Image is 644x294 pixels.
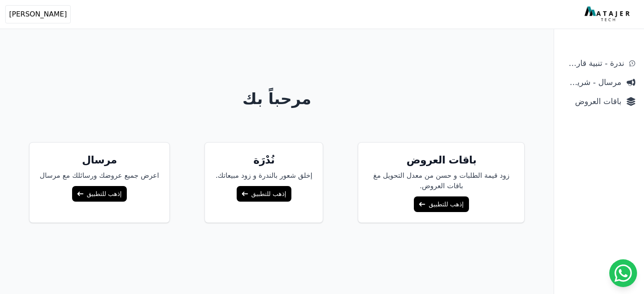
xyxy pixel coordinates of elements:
[215,153,312,167] h5: نُدْرَة
[9,9,67,20] span: [PERSON_NAME]
[40,153,159,167] h5: مرسال
[369,153,514,167] h5: باقات العروض
[237,186,291,202] a: إذهب للتطبيق
[369,170,514,191] p: زود قيمة الطلبات و حسن من معدل التحويل مغ باقات العروض.
[215,170,312,181] p: إخلق شعور بالندرة و زود مبيعاتك.
[585,7,632,22] img: MatajerTech Logo
[40,170,159,181] p: اعرض جميع عروضك ورسائلك مع مرسال
[563,95,621,108] span: باقات العروض
[563,57,624,69] span: ندرة - تنبية قارب علي النفاذ
[414,196,469,212] a: إذهب للتطبيق
[563,76,621,88] span: مرسال - شريط دعاية
[72,186,127,202] a: إذهب للتطبيق
[5,5,71,23] button: [PERSON_NAME]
